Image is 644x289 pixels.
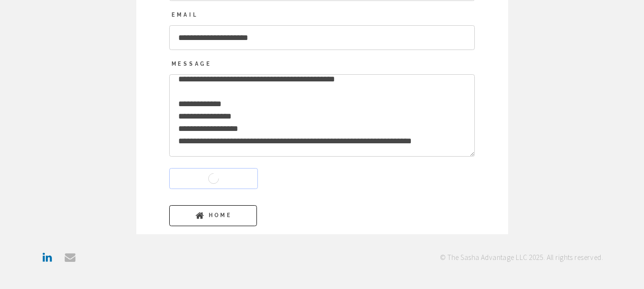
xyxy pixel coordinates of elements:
a: Blog [315,253,329,262]
label: Email [169,11,475,19]
span: Home [209,205,232,226]
label: Message [169,60,475,68]
h1: © The Sasha Advantage LLC 2025. All rights reserved. [419,251,603,264]
a: Home [169,205,257,226]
